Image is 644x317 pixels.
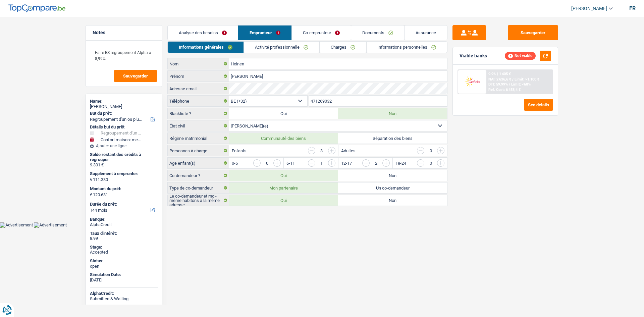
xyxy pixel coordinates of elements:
[168,195,229,206] label: Le co-demandeur et moi-même habitons à la même adresse
[8,4,65,12] img: TopCompare Logo
[90,245,158,250] div: Stage:
[232,161,238,165] label: 0-5
[338,108,447,119] label: Non
[168,145,229,156] label: Personnes à charge
[428,149,434,153] div: 0
[168,170,229,181] label: Co-demandeur ?
[90,222,158,227] div: AlphaCredit
[566,3,613,14] a: [PERSON_NAME]
[168,133,229,144] label: Régime matrimonial
[168,83,229,94] label: Adresse email
[232,149,247,153] label: Enfants
[90,124,158,130] div: Détails but du prêt
[90,104,158,109] div: [PERSON_NAME]
[90,152,158,162] div: Solde restant des crédits à regrouper
[168,120,229,131] label: État civil
[90,291,158,296] div: AlphaCredit:
[238,25,291,40] a: Emprunteur
[489,72,511,76] div: 9.9% | 1 405 €
[90,186,157,192] label: Montant du prêt:
[513,77,514,82] span: /
[229,170,338,181] label: Oui
[489,82,508,87] span: DTI: 59.99%
[114,70,157,82] button: Sauvegarder
[168,42,244,53] a: Informations générales
[90,217,158,222] div: Banque:
[338,133,447,144] label: Séparation des biens
[319,149,325,153] div: 3
[90,296,158,302] div: Submitted & Waiting
[123,74,148,78] span: Sauvegarder
[292,25,351,40] a: Co-emprunteur
[168,58,229,69] label: Nom
[309,96,447,106] input: 401020304
[90,162,158,168] div: 9.301 €
[90,231,158,236] div: Taux d'intérêt:
[90,177,92,182] span: €
[524,99,553,111] button: See details
[512,82,531,87] span: Limit: <60%
[168,71,229,82] label: Prénom
[244,42,319,53] a: Activité professionnelle
[229,182,338,193] label: Mon partenaire
[489,88,521,92] div: Ref. Cost: 6 458,4 €
[90,111,157,116] label: But du prêt:
[90,272,158,277] div: Simulation Date:
[229,195,338,206] label: Oui
[90,236,158,241] div: 8.99
[367,42,447,53] a: Informations personnelles
[168,158,229,168] label: Âge enfant(s)
[90,250,158,255] div: Accepted
[168,108,229,119] label: Blacklisté ?
[629,5,636,11] div: fr
[338,182,447,193] label: Un co-demandeur
[90,144,158,148] div: Ajouter une ligne
[338,195,447,206] label: Non
[168,96,229,106] label: Téléphone
[90,264,158,269] div: open
[229,133,338,144] label: Communauté des biens
[229,108,338,119] label: Oui
[168,25,238,40] a: Analyse des besoins
[264,161,270,165] div: 0
[90,277,158,283] div: [DATE]
[505,52,536,59] div: Not viable
[90,171,157,176] label: Supplément à emprunter:
[571,6,607,11] span: [PERSON_NAME]
[90,99,158,104] div: Name:
[90,202,157,207] label: Durée du prêt:
[515,77,540,82] span: Limit: >1.100 €
[508,25,558,40] button: Sauvegarder
[168,182,229,193] label: Type de co-demandeur
[90,192,92,198] span: €
[93,30,155,36] h5: Notes
[460,53,487,59] div: Viable banks
[90,258,158,264] div: Status:
[460,75,485,88] img: Cofidis
[351,25,404,40] a: Documents
[489,77,512,82] span: NAI: 2 636,6 €
[341,149,356,153] label: Adultes
[405,25,447,40] a: Assurance
[338,170,447,181] label: Non
[509,82,511,87] span: /
[34,222,67,228] img: Advertisement
[320,42,366,53] a: Charges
